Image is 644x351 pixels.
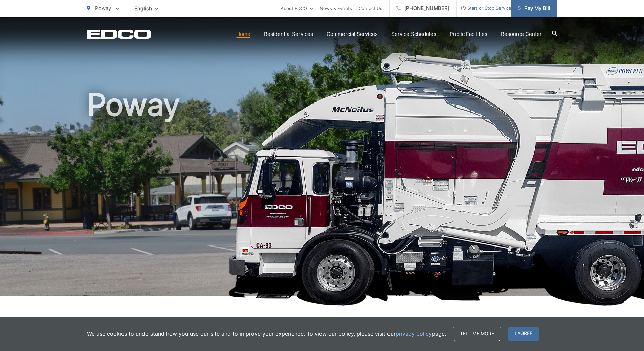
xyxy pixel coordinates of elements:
[236,30,250,38] a: Home
[87,29,151,39] a: EDCD logo. Return to the homepage.
[391,30,436,38] a: Service Schedules
[87,330,446,338] p: We use cookies to understand how you use our site and to improve your experience. To view our pol...
[508,327,539,341] span: I agree
[450,30,487,38] a: Public Facilities
[264,30,313,38] a: Residential Services
[327,30,378,38] a: Commercial Services
[396,330,432,338] a: privacy policy
[359,4,382,13] a: Contact Us
[87,88,557,302] h1: Poway
[501,30,542,38] a: Resource Center
[320,4,352,13] a: News & Events
[518,4,550,13] span: Pay My Bill
[129,3,163,15] span: English
[281,4,313,13] a: About EDCO
[95,5,111,11] span: Poway
[453,327,501,341] a: Tell me more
